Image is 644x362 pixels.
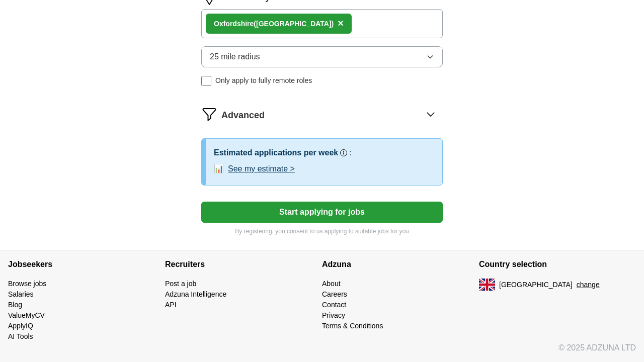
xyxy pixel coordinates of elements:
[577,280,600,290] button: change
[221,109,265,122] span: Advanced
[322,311,345,319] a: Privacy
[214,20,225,28] strong: Oxf
[165,280,196,288] a: Post a job
[499,280,573,290] span: [GEOGRAPHIC_DATA]
[228,163,295,175] button: See my estimate >
[210,51,260,63] span: 25 mile radius
[322,322,383,330] a: Terms & Conditions
[165,290,226,298] a: Adzuna Intelligence
[338,18,344,29] span: ×
[201,76,211,86] input: Only apply to fully remote roles
[8,322,33,330] a: ApplyIQ
[349,147,351,159] h3: :
[254,20,334,28] span: ([GEOGRAPHIC_DATA])
[214,147,338,159] h3: Estimated applications per week
[479,250,636,279] h4: Country selection
[322,301,346,309] a: Contact
[322,280,341,288] a: About
[479,279,495,291] img: UK flag
[8,311,45,319] a: ValueMyCV
[201,46,443,67] button: 25 mile radius
[8,301,22,309] a: Blog
[201,227,443,236] p: By registering, you consent to us applying to suitable jobs for you
[165,301,177,309] a: API
[338,16,344,31] button: ×
[8,332,33,340] a: AI Tools
[215,75,312,86] span: Only apply to fully remote roles
[8,280,46,288] a: Browse jobs
[322,290,347,298] a: Careers
[201,202,443,223] button: Start applying for jobs
[201,106,217,122] img: filter
[214,163,224,175] span: 📊
[8,290,34,298] a: Salaries
[214,19,334,29] div: ordshire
